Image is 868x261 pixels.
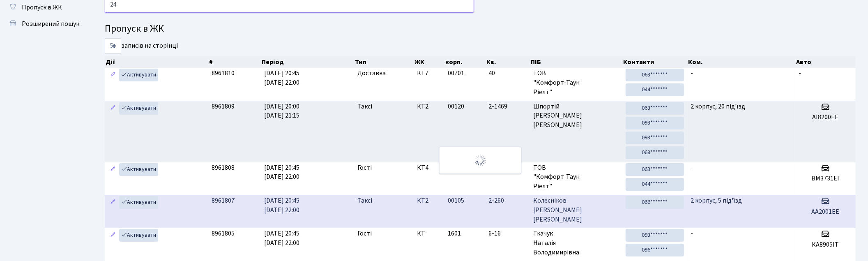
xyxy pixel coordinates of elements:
span: 8961809 [212,102,235,111]
label: записів на сторінці [105,38,178,54]
a: Редагувати [108,163,118,176]
th: ЖК [414,56,444,68]
span: Гості [357,229,372,238]
a: Редагувати [108,229,118,242]
a: Активувати [119,229,158,242]
a: Розширений пошук [4,16,86,32]
th: Авто [796,56,856,68]
span: Шпортій [PERSON_NAME] [PERSON_NAME] [533,102,619,130]
a: Активувати [119,163,158,176]
span: Доставка [357,69,386,78]
span: - [799,69,801,78]
span: ТОВ "Комфорт-Таун Ріелт" [533,163,619,192]
span: 8961807 [212,196,235,205]
th: # [208,56,261,68]
a: Активувати [119,102,158,115]
span: КТ4 [417,163,441,173]
h5: КА8905ІТ [799,241,852,249]
th: Контакти [623,56,687,68]
span: [DATE] 20:45 [DATE] 22:00 [264,196,299,215]
span: 00105 [448,196,464,205]
span: 00120 [448,102,464,111]
span: КТ2 [417,196,441,206]
span: 2-260 [489,196,527,206]
span: Розширений пошук [22,19,79,28]
img: Обробка... [474,154,487,167]
span: - [691,229,693,238]
span: 1601 [448,229,461,238]
span: КТ7 [417,69,441,78]
span: [DATE] 20:00 [DATE] 21:15 [264,102,299,120]
h5: АІ8200ЕЕ [799,113,852,121]
span: 8961808 [212,163,235,172]
span: 40 [489,69,527,78]
th: Дії [105,56,208,68]
span: Таксі [357,196,372,206]
span: - [691,69,693,78]
th: Тип [354,56,414,68]
span: Колесніков [PERSON_NAME] [PERSON_NAME] [533,196,619,224]
select: записів на сторінці [105,38,121,54]
span: 6-16 [489,229,527,238]
span: 2 корпус, 5 під'їзд [691,196,742,205]
span: [DATE] 20:45 [DATE] 22:00 [264,229,299,247]
span: - [691,163,693,172]
span: Гості [357,163,372,173]
th: Кв. [486,56,530,68]
th: ПІБ [530,56,622,68]
h4: Пропуск в ЖК [105,23,856,35]
span: КТ2 [417,102,441,111]
span: 00701 [448,69,464,78]
th: корп. [444,56,486,68]
a: Редагувати [108,102,118,115]
h5: BM3731EI [799,175,852,182]
a: Активувати [119,69,158,81]
span: Пропуск в ЖК [22,3,62,12]
span: КТ [417,229,441,238]
th: Ком. [687,56,795,68]
span: 8961810 [212,69,235,78]
a: Активувати [119,196,158,209]
span: [DATE] 20:45 [DATE] 22:00 [264,163,299,182]
span: 8961805 [212,229,235,238]
h5: АА2001ЕЕ [799,208,852,216]
span: 2 корпус, 20 під'їзд [691,102,745,111]
span: [DATE] 20:45 [DATE] 22:00 [264,69,299,87]
th: Період [261,56,354,68]
span: ТОВ "Комфорт-Таун Ріелт" [533,69,619,97]
a: Редагувати [108,69,118,81]
span: 2-1469 [489,102,527,111]
span: Ткачук Наталія Володимирівна [533,229,619,257]
a: Редагувати [108,196,118,209]
span: Таксі [357,102,372,111]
